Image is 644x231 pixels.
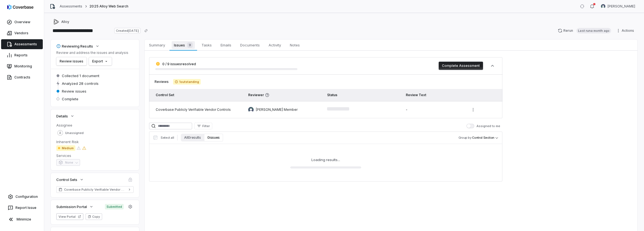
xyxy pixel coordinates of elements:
[459,136,471,140] span: Group by
[56,177,77,182] span: Control Sets
[62,89,86,94] span: Review issues
[105,204,124,209] span: Submitted
[266,41,283,49] span: Activity
[56,204,87,209] span: Submission Portal
[62,81,99,86] span: Analyzed 28 controls
[614,27,637,35] button: Actions
[86,213,102,220] button: Copy
[173,79,201,85] span: 1 outstanding
[248,107,254,112] img: Amanda Member avatar
[406,107,460,112] div: -
[2,192,42,202] a: Configuration
[65,131,84,135] span: Unassigned
[406,93,426,97] span: Review Text
[202,124,210,128] span: Filter
[194,123,212,129] button: Filter
[608,4,635,9] span: [PERSON_NAME]
[327,93,337,97] span: Status
[147,41,167,49] span: Summary
[161,136,174,140] span: Select all
[153,136,157,140] input: Select all
[64,187,126,192] span: Coverbase Publicly Verifiable Vendor Controls
[56,57,87,65] button: Review issues
[56,213,83,220] button: View Portal
[56,186,134,193] a: Coverbase Publicly Verifiable Vendor Controls
[52,17,71,27] button: https://alloy.com/Alloy
[1,39,43,49] a: Assessments
[555,27,614,35] button: RerunLast runa month ago
[56,153,134,158] dt: Services
[7,4,33,10] img: logo-D7KZi-bG.svg
[55,202,95,212] button: Submission Portal
[248,93,318,97] span: Reviewer
[141,26,151,36] button: Copy link
[1,61,43,71] a: Monitoring
[311,157,340,162] div: Loading results...
[89,4,128,9] span: 2025 Alloy Web Search
[218,41,234,49] span: Emails
[55,175,86,185] button: Control Sets
[56,51,128,55] p: Review and address the issues and analysis
[62,73,99,78] span: Collected 1 document
[56,114,68,119] span: Details
[61,20,69,24] span: Alloy
[288,41,302,49] span: Notes
[256,107,298,112] span: [PERSON_NAME] Member
[89,57,112,65] button: Export
[55,111,76,121] button: Details
[60,4,82,9] a: Assessments
[56,123,134,128] dt: Assignee
[199,41,214,49] span: Tasks
[467,124,474,128] button: Assigned to me
[155,80,169,84] span: Reviews
[1,72,43,82] a: Contracts
[56,145,75,151] span: Medium
[2,214,42,225] button: Minimize
[467,124,500,128] label: Assigned to me
[156,107,239,112] div: Coverbase Publicly Verifiable Vendor Controls
[598,2,638,11] button: Darwin Alvarez avatar[PERSON_NAME]
[162,62,196,66] span: 0 / 9 issues resolved
[114,28,140,33] span: Created [DATE]
[56,139,134,144] dt: Inherent Risk
[172,41,195,49] span: Issues
[156,93,174,97] span: Control Set
[439,62,483,70] button: Complete Assessment
[1,50,43,60] a: Reports
[62,96,78,101] span: Complete
[1,17,43,27] a: Overview
[56,44,93,49] div: Reviewing Results
[2,203,42,213] button: Report Issue
[576,28,611,33] span: Last run a month ago
[204,134,223,141] button: 0 issues
[601,4,605,9] img: Darwin Alvarez avatar
[238,41,262,49] span: Documents
[1,28,43,38] a: Vendors
[55,41,101,51] button: Reviewing Results
[187,42,193,48] span: 9
[181,134,204,141] button: All 0 results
